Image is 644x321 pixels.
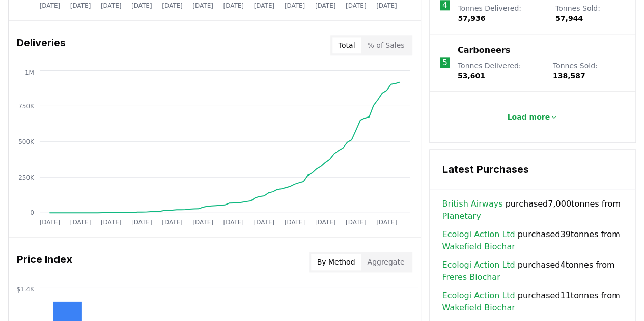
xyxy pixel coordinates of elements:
[16,285,35,293] tspan: $1.4K
[254,2,275,9] tspan: [DATE]
[17,252,72,272] h3: Price Index
[70,2,91,9] tspan: [DATE]
[442,259,515,271] a: Ecologi Action Ltd
[555,3,625,23] p: Tonnes Sold :
[315,2,336,9] tspan: [DATE]
[285,2,305,9] tspan: [DATE]
[442,302,515,314] a: Wakefield Biochar
[192,2,213,9] tspan: [DATE]
[442,210,481,222] a: Planetary
[442,271,500,283] a: Freres Biochar
[101,218,122,225] tspan: [DATE]
[17,35,66,55] h3: Deliveries
[131,218,152,225] tspan: [DATE]
[442,289,515,302] a: Ecologi Action Ltd
[285,218,305,225] tspan: [DATE]
[40,218,61,225] tspan: [DATE]
[361,37,410,53] button: % of Sales
[101,2,122,9] tspan: [DATE]
[18,173,35,181] tspan: 250K
[442,162,623,177] h3: Latest Purchases
[458,3,545,23] p: Tonnes Delivered :
[442,198,623,222] span: purchased 7,000 tonnes from
[315,218,336,225] tspan: [DATE]
[30,209,34,216] tspan: 0
[507,112,550,122] p: Load more
[442,259,623,283] span: purchased 4 tonnes from
[553,61,625,81] p: Tonnes Sold :
[162,2,183,9] tspan: [DATE]
[458,61,543,81] p: Tonnes Delivered :
[458,72,485,80] span: 53,601
[458,14,485,22] span: 57,936
[442,228,515,241] a: Ecologi Action Ltd
[18,102,35,109] tspan: 750K
[70,218,91,225] tspan: [DATE]
[376,2,397,9] tspan: [DATE]
[254,218,275,225] tspan: [DATE]
[18,138,35,145] tspan: 500K
[25,69,34,76] tspan: 1M
[223,2,244,9] tspan: [DATE]
[311,254,361,270] button: By Method
[162,218,183,225] tspan: [DATE]
[192,218,213,225] tspan: [DATE]
[361,254,410,270] button: Aggregate
[499,107,566,127] button: Load more
[553,72,585,80] span: 138,587
[223,218,244,225] tspan: [DATE]
[346,2,367,9] tspan: [DATE]
[458,44,510,56] a: Carboneers
[376,218,397,225] tspan: [DATE]
[131,2,152,9] tspan: [DATE]
[442,241,515,253] a: Wakefield Biochar
[442,289,623,314] span: purchased 11 tonnes from
[332,37,361,53] button: Total
[442,56,447,69] p: 5
[442,198,502,210] a: British Airways
[555,14,583,22] span: 57,944
[40,2,61,9] tspan: [DATE]
[346,218,367,225] tspan: [DATE]
[442,228,623,253] span: purchased 39 tonnes from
